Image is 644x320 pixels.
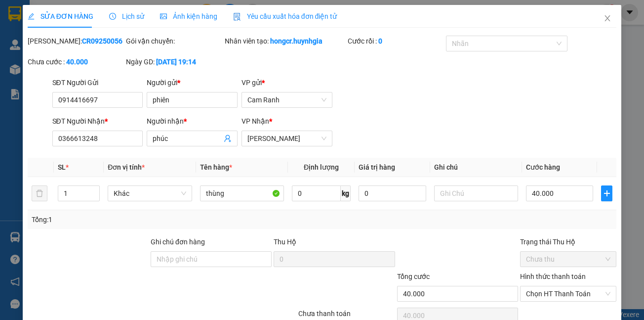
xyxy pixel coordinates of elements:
[84,8,108,19] span: Nhận:
[274,238,296,246] span: Thu Hộ
[84,8,163,31] div: [PERSON_NAME]
[52,77,143,88] div: SĐT Người Gửi
[430,158,522,177] th: Ghi chú
[8,9,24,20] span: Gửi:
[604,14,611,22] span: close
[270,37,322,45] b: hongcr.huynhgia
[8,32,78,46] div: 0914416697
[200,163,232,171] span: Tên hàng
[151,251,272,267] input: Ghi chú đơn hàng
[233,13,241,21] img: icon
[200,185,284,201] input: VD: Bàn, Ghế
[8,8,78,20] div: Cam Ranh
[28,12,93,20] span: SỬA ĐƠN HÀNG
[52,116,143,127] div: SĐT Người Nhận
[304,163,339,171] span: Định lượng
[28,36,124,46] div: [PERSON_NAME]:
[526,252,610,267] span: Chưa thu
[83,65,121,75] span: Chưa thu :
[160,13,167,20] span: picture
[8,20,78,32] div: phiên
[126,56,222,67] div: Ngày GD:
[126,36,222,46] div: Gói vận chuyển:
[32,214,249,225] div: Tổng: 1
[28,56,124,67] div: Chưa cước :
[147,116,238,127] div: Người nhận
[241,77,332,88] div: VP gửi
[224,135,232,142] span: user-add
[82,37,122,45] b: CR09250056
[84,31,163,43] div: phúc
[341,185,351,201] span: kg
[233,12,337,20] span: Yêu cầu xuất hóa đơn điện tử
[58,163,66,171] span: SL
[84,43,163,56] div: 0366613248
[359,163,395,171] span: Giá trị hàng
[156,58,196,66] b: [DATE] 19:14
[109,13,116,20] span: clock-circle
[348,36,444,46] div: Cước rồi :
[601,185,612,201] button: plus
[160,12,217,20] span: Ảnh kiện hàng
[378,37,382,45] b: 0
[241,117,269,125] span: VP Nhận
[520,273,586,280] label: Hình thức thanh toán
[225,36,346,46] div: Nhân viên tạo:
[434,185,518,201] input: Ghi Chú
[109,12,144,20] span: Lịch sử
[520,236,616,247] div: Trạng thái Thu Hộ
[66,58,88,66] b: 40.000
[526,163,560,171] span: Cước hàng
[151,238,205,246] label: Ghi chú đơn hàng
[28,13,35,20] span: edit
[108,163,145,171] span: Đơn vị tính
[147,77,238,88] div: Người gửi
[32,185,47,201] button: delete
[83,62,164,76] div: 40.000
[602,189,612,197] span: plus
[526,286,610,301] span: Chọn HT Thanh Toán
[114,186,186,201] span: Khác
[594,5,621,33] button: Close
[397,273,430,280] span: Tổng cước
[247,131,326,146] span: Phạm Ngũ Lão
[247,92,326,107] span: Cam Ranh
